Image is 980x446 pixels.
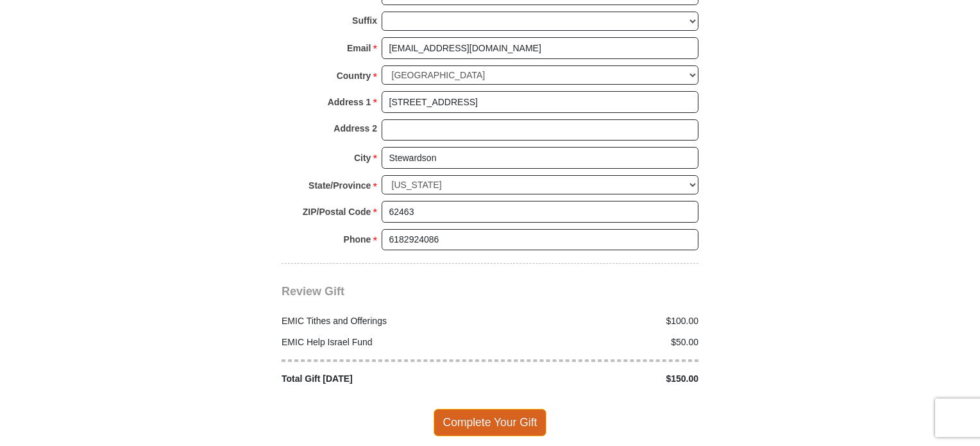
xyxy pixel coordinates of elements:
strong: Email [347,39,371,57]
strong: Phone [344,230,371,248]
span: Review Gift [282,285,344,298]
strong: State/Province [308,176,371,194]
div: EMIC Help Israel Fund [275,336,491,349]
strong: Address 2 [334,119,377,137]
strong: City [354,149,371,167]
div: $150.00 [490,372,705,386]
div: Total Gift [DATE] [275,372,491,386]
div: EMIC Tithes and Offerings [275,314,491,328]
div: $50.00 [490,336,705,349]
span: Complete Your Gift [434,409,547,436]
div: $100.00 [490,314,705,328]
strong: ZIP/Postal Code [303,203,371,221]
strong: Address 1 [328,93,371,111]
strong: Suffix [352,12,377,30]
strong: Country [337,67,371,85]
